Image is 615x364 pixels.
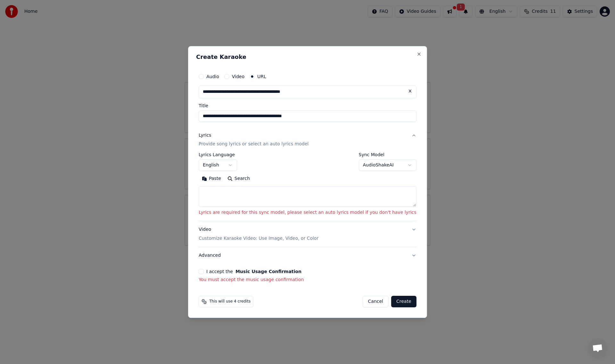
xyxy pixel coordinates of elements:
[199,277,416,283] p: You must accept the music usage confirmation
[199,222,416,247] button: VideoCustomize Karaoke Video: Use Image, Video, or Color
[199,153,416,221] div: LyricsProvide song lyrics or select an auto lyrics model
[235,269,301,274] button: I accept the
[359,153,416,157] label: Sync Model
[363,296,389,307] button: Cancel
[206,269,301,274] label: I accept the
[199,174,224,184] button: Paste
[199,141,308,148] p: Provide song lyrics or select an auto lyrics model
[199,153,237,157] label: Lyrics Language
[199,103,416,108] label: Title
[199,247,416,264] button: Advanced
[391,296,416,307] button: Create
[209,299,250,304] span: This will use 4 credits
[232,74,244,79] label: Video
[206,74,219,79] label: Audio
[199,235,318,242] p: Customize Karaoke Video: Use Image, Video, or Color
[199,132,211,139] div: Lyrics
[224,174,253,184] button: Search
[199,227,318,242] div: Video
[257,74,266,79] label: URL
[199,127,416,153] button: LyricsProvide song lyrics or select an auto lyrics model
[199,210,416,216] p: Lyrics are required for this sync model, please select an auto lyrics model if you don't have lyrics
[196,54,419,60] h2: Create Karaoke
